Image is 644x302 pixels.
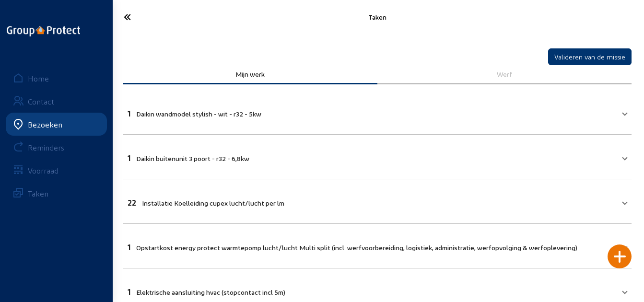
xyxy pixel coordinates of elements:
[199,13,555,21] div: Taken
[548,48,632,65] button: Valideren van de missie
[123,185,632,218] mat-expansion-panel-header: 22Installatie Koelleiding cupex lucht/lucht per lm
[123,140,632,173] mat-expansion-panel-header: 1Daikin buitenunit 3 poort - r32 - 6,8kw
[28,189,48,198] div: Taken
[123,96,632,128] mat-expansion-panel-header: 1Daikin wandmodel stylish - wit - r32 - 5kw
[6,136,107,159] a: Reminders
[136,244,577,252] span: Opstartkost energy protect warmtepomp lucht/lucht Multi split (incl. werfvoorbereiding, logistiek...
[28,74,49,83] div: Home
[6,90,107,113] a: Contact
[28,143,64,152] div: Reminders
[136,154,249,163] span: Daikin buitenunit 3 poort - r32 - 6,8kw
[384,70,625,78] div: Werf
[7,26,80,36] img: logo-oneline.png
[129,70,371,78] div: Mijn werk
[28,166,59,175] div: Voorraad
[128,153,130,163] span: 1
[123,230,632,262] mat-expansion-panel-header: 1Opstartkost energy protect warmtepomp lucht/lucht Multi split (incl. werfvoorbereiding, logistie...
[6,182,107,205] a: Taken
[142,199,284,207] span: Installatie Koelleiding cupex lucht/lucht per lm
[128,243,130,252] span: 1
[128,109,130,118] span: 1
[128,198,136,207] span: 22
[136,110,261,118] span: Daikin wandmodel stylish - wit - r32 - 5kw
[128,287,130,296] span: 1
[6,159,107,182] a: Voorraad
[6,113,107,136] a: Bezoeken
[136,288,285,296] span: Elektrische aansluiting hvac (stopcontact incl 5m)
[6,67,107,90] a: Home
[28,97,54,106] div: Contact
[28,120,62,129] div: Bezoeken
